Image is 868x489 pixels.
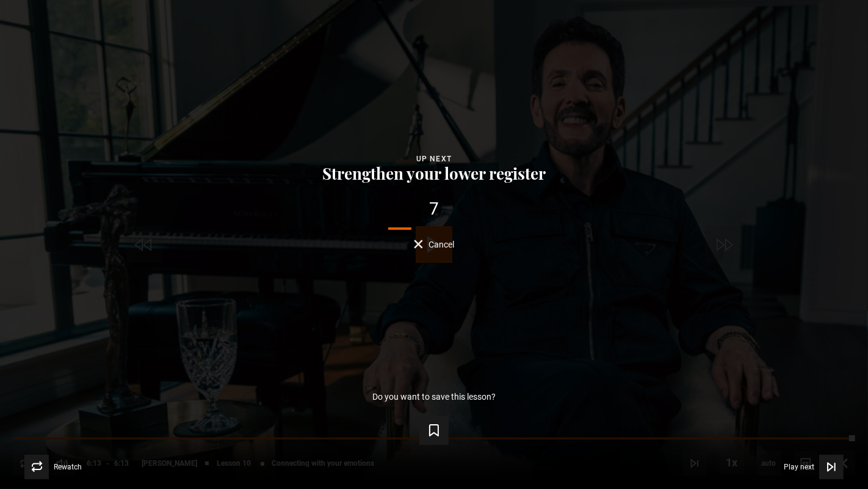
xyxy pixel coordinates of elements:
p: Do you want to save this lesson? [372,392,496,401]
button: Rewatch [24,455,82,479]
span: Rewatch [54,463,82,471]
span: Play next [784,463,814,471]
button: Cancel [414,240,455,249]
button: Strengthen your lower register [319,165,549,182]
span: Cancel [429,240,455,249]
div: Up next [20,153,848,165]
button: Play next [784,455,844,479]
div: 7 [20,200,848,218]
